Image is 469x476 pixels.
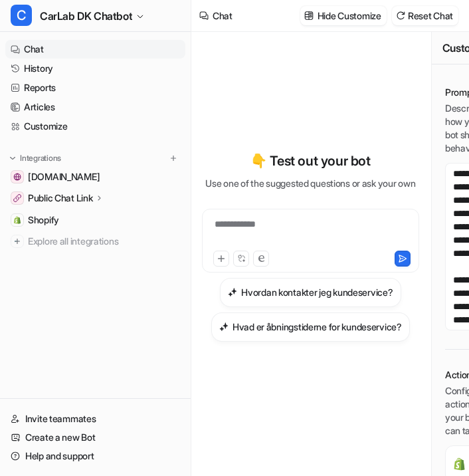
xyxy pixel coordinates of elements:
[5,428,185,447] a: Create a new Bot
[250,151,370,171] p: 👇 Test out your bot
[28,170,100,183] span: [DOMAIN_NAME]
[205,176,415,190] p: Use one of the suggested questions or ask your own
[392,6,458,25] button: Reset Chat
[5,232,185,251] a: Explore all integrations
[220,278,401,307] button: Hvordan kontakter jeg kundeservice?Hvordan kontakter jeg kundeservice?
[318,9,381,23] p: Hide Customize
[28,213,59,227] span: Shopify
[5,152,65,165] button: Integrations
[8,154,17,163] img: expand menu
[219,322,229,332] img: Hvad er åbningstiderne for kundeservice?
[233,320,402,334] h3: Hvad er åbningstiderne for kundeservice?
[454,457,466,471] img: Fetch Order Details icon
[5,78,185,97] a: Reports
[40,7,132,25] span: CarLab DK Chatbot
[211,312,410,342] button: Hvad er åbningstiderne for kundeservice?Hvad er åbningstiderne for kundeservice?
[5,211,185,229] a: ShopifyShopify
[304,11,314,21] img: customize
[5,40,185,59] a: Chat
[213,9,233,23] div: Chat
[20,153,61,164] p: Integrations
[241,285,393,299] h3: Hvordan kontakter jeg kundeservice?
[5,168,185,186] a: www.carlab.dk[DOMAIN_NAME]
[5,59,185,78] a: History
[5,447,185,465] a: Help and support
[11,5,32,26] span: C
[5,117,185,136] a: Customize
[13,173,21,181] img: www.carlab.dk
[396,11,405,21] img: reset
[13,216,21,224] img: Shopify
[300,6,387,25] button: Hide Customize
[13,194,21,202] img: Public Chat Link
[169,154,178,163] img: menu_add.svg
[28,231,180,252] span: Explore all integrations
[28,191,93,205] p: Public Chat Link
[11,235,24,248] img: explore all integrations
[5,98,185,116] a: Articles
[5,410,185,428] a: Invite teammates
[228,287,237,297] img: Hvordan kontakter jeg kundeservice?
